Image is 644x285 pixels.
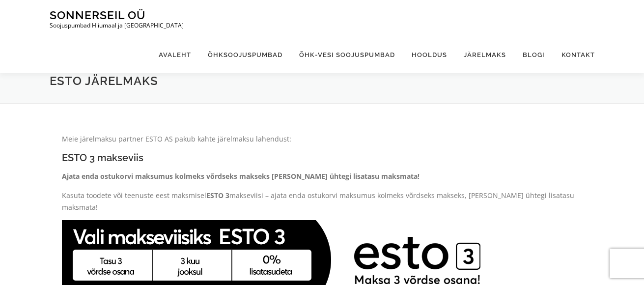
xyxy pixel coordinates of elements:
[455,36,514,73] a: Järelmaks
[62,190,583,213] p: Kasuta toodete või teenuste eest maksmisel makseviisi – ajata enda ostukorvi maksumus kolmeks võr...
[150,36,199,73] a: Avaleht
[62,133,583,145] p: Meie järelmaksu partner ESTO AS pakub kahte järelmaksu lahendust:
[50,8,145,22] a: Sonnerseil OÜ
[50,22,184,29] p: Soojuspumbad Hiiumaal ja [GEOGRAPHIC_DATA]
[514,36,553,73] a: Blogi
[199,36,291,73] a: Õhksoojuspumbad
[553,36,595,73] a: Kontakt
[403,36,455,73] a: Hooldus
[291,36,403,73] a: Õhk-vesi soojuspumbad
[206,191,229,200] strong: ESTO 3
[50,73,595,88] h1: ESTO järelmaks
[62,152,583,163] h3: ESTO 3 makseviis
[62,171,420,181] strong: Ajata enda ostukorvi maksumus kolmeks võrdseks makseks [PERSON_NAME] ühtegi lisatasu maksmata!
